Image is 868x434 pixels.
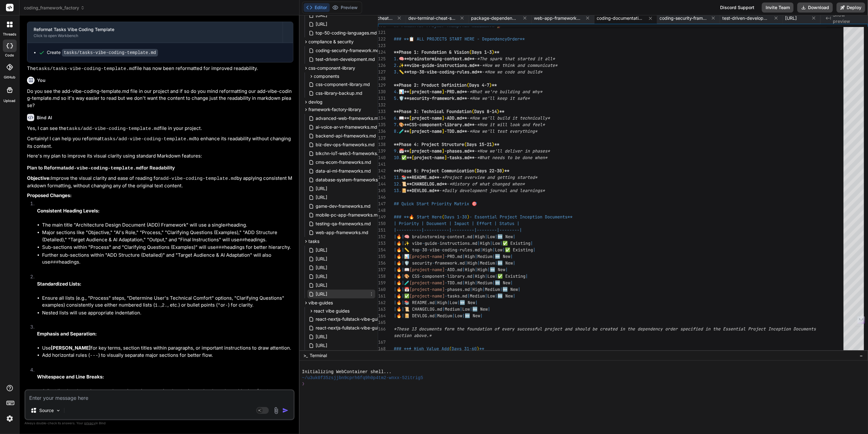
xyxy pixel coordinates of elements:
span: *How we'll deliver in phases* [477,148,550,154]
div: 136 [378,128,386,135]
span: [ [409,115,412,121]
span: ✅ Existing [502,240,530,246]
span: - [445,234,447,239]
div: 145 [378,187,386,194]
label: Upload [4,98,16,104]
span: - [422,240,425,246]
div: 132 [378,102,386,108]
span: 1. [394,56,399,62]
span: 🆕 New [497,260,513,266]
span: 📔 [401,188,407,193]
span: instructions.md [440,240,477,246]
span: coding-documentation-framework.md [597,15,644,21]
span: tasks [309,238,320,244]
span: framework.md [435,260,465,266]
span: backend-api-frameworks.md [315,132,377,140]
label: threads [3,32,16,37]
span: ( [464,142,467,147]
p: Do you see the add-vibe-coding-template.md file in our project and if so do you mind reformatting... [27,88,293,109]
span: 🆕 New [495,254,510,259]
span: | [402,247,404,253]
span: [URL] [315,185,328,192]
span: **Phase 2: Product Definition [394,82,467,88]
span: **vibe-guide-instructions.md** [404,62,480,68]
button: Preview [330,3,361,12]
code: ## [239,238,245,243]
span: | [394,234,396,239]
span: Medium [477,254,492,259]
div: 134 [378,115,386,121]
span: **top-30-vibe-coding-rules.md** [404,69,482,75]
span: **Phase 4: Project Structure [394,142,464,147]
span: - [475,122,477,127]
span: *History of what changed when* [449,181,525,187]
div: 137 [378,135,386,141]
span: *How we'll test everything* [469,128,537,134]
div: 121 [378,29,386,36]
div: 151 [378,227,386,233]
span: [URL] [315,12,328,19]
span: *How we'll build it technically* [469,115,550,121]
span: | [492,254,495,259]
button: Reformat Tasks Vibe Coding TemplateClick to open Workbench [27,22,283,43]
span: [URL] [785,15,797,21]
span: 📏 [399,69,404,75]
span: Days 4-7 [469,82,489,88]
div: 122 [378,36,386,42]
span: vibe [430,247,440,253]
div: 154 [378,247,386,253]
div: 128 [378,75,386,82]
code: # [225,223,228,228]
span: game-dev-frameworks.md [315,202,372,210]
span: [ [409,148,412,154]
span: test-driven-development.md [315,56,376,63]
img: attachment [273,407,280,414]
span: | [402,260,404,266]
span: **brainstorming-context.md** [404,56,475,62]
span: 7. [394,122,399,127]
div: 139 [378,148,386,154]
span: 📏 top [404,247,420,253]
span: 📖 [399,115,404,121]
span: ] [442,89,444,94]
span: [ [409,89,412,94]
span: - [482,69,485,75]
span: blkchn-IoT-web3-frameworks.md [315,150,386,157]
span: cms-ecom-frameworks.md [315,158,372,166]
span: ] [442,115,444,121]
span: | [394,240,396,246]
span: ( [469,49,472,55]
span: | [402,254,404,259]
span: | [477,260,480,266]
span: | [477,240,480,246]
span: - [467,115,469,121]
span: compliance & security [309,39,354,45]
span: Days 1-3 [472,49,492,55]
span: [URL] [315,264,328,271]
div: 146 [378,194,386,201]
span: ( [442,214,444,220]
span: - [432,260,435,266]
div: 130 [378,88,386,95]
code: tasks/tasks-vibe-coding-template.md [62,49,158,56]
div: 133 [378,108,386,115]
span: ### **📋 ALL PROJECTS START HERE - Dependency [394,36,507,42]
div: 150 [378,220,386,227]
span: package-dependencies-cheat-sheet.md [471,15,518,21]
span: Medium [480,260,495,266]
span: mobile-pc-app-frameworks.md [315,211,381,219]
span: *The spark that started it all* [477,56,555,62]
div: 149 [378,214,386,220]
div: 140 [378,154,386,161]
span: testing-qa-frameworks.md [315,220,372,228]
span: 🆕 New [497,234,513,239]
img: Pick Models [56,408,61,413]
span: ( [474,168,477,174]
span: 🛡️ [399,95,404,101]
p: Yes, I can see the file in your project. [27,125,293,133]
span: | [475,254,477,259]
code: ### [50,260,59,265]
span: **Phase 1: Foundation & Vision [394,49,469,55]
span: | [394,247,396,253]
span: 3. [394,69,399,75]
